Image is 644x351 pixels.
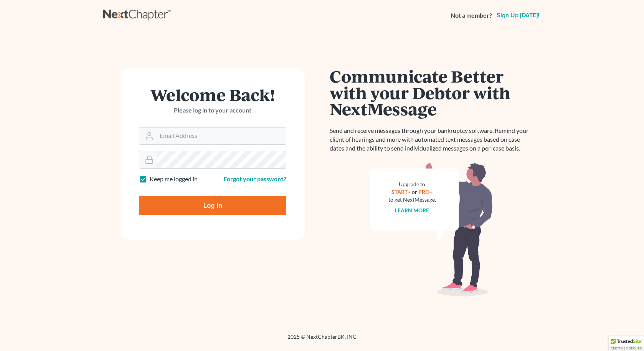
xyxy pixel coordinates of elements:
p: Send and receive messages through your bankruptcy software. Remind your client of hearings and mo... [330,126,533,153]
a: Sign up [DATE]! [495,12,541,18]
div: to get NextMessage. [388,196,436,204]
span: or [412,189,418,195]
a: Forgot your password? [224,175,286,182]
a: Learn more [395,207,429,214]
div: TrustedSite Certified [609,336,644,351]
a: START+ [392,189,411,195]
h1: Communicate Better with your Debtor with NextMessage [330,68,533,117]
input: Email Address [157,127,286,144]
p: Please log in to your account [139,106,286,115]
div: Upgrade to [388,180,436,188]
a: PRO+ [419,189,433,195]
div: 2025 © NextChapterBK, INC [103,333,541,347]
input: Log In [139,196,286,215]
h1: Welcome Back! [139,86,286,103]
strong: Not a member? [451,11,492,20]
label: Keep me logged in [150,175,198,184]
img: nextmessage_bg-59042aed3d76b12b5cd301f8e5b87938c9018125f34e5fa2b7a6b67550977c72.svg [370,162,493,296]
